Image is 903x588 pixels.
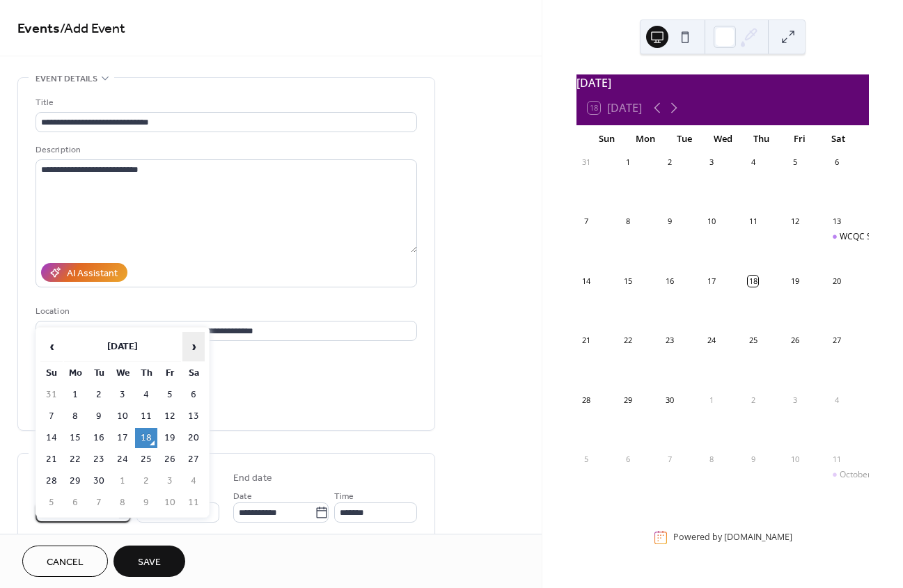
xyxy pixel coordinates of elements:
div: 2 [664,157,675,168]
span: Date [233,489,252,504]
span: / Add Event [60,15,125,42]
td: 26 [159,450,181,470]
div: AI Assistant [67,267,118,281]
td: 18 [135,428,157,448]
span: ‹ [41,333,62,360]
span: Event details [36,72,97,86]
div: 29 [622,395,633,405]
div: 16 [664,276,675,286]
td: 6 [64,493,86,513]
th: We [111,363,134,383]
td: 17 [111,428,134,448]
td: 22 [64,450,86,470]
td: 24 [111,450,134,470]
td: 16 [88,428,110,448]
div: 26 [790,335,800,346]
td: 25 [135,450,157,470]
td: 6 [182,385,205,405]
td: 7 [88,493,110,513]
button: AI Assistant [41,263,127,282]
th: Mo [64,363,86,383]
div: Location [36,304,414,319]
div: 28 [581,395,591,405]
td: 12 [159,406,181,427]
td: 8 [111,493,134,513]
button: Cancel [22,546,108,577]
a: [DOMAIN_NAME] [724,532,792,543]
td: 5 [159,385,181,405]
td: 20 [182,428,205,448]
div: 15 [622,276,633,286]
th: Sa [182,363,205,383]
div: 2 [748,395,758,405]
div: 8 [622,216,633,227]
th: Th [135,363,157,383]
div: 27 [831,335,842,346]
div: Title [36,95,414,110]
div: Sat [819,125,858,153]
div: 21 [581,335,591,346]
div: 8 [706,454,716,464]
div: Fri [780,125,819,153]
td: 29 [64,471,86,491]
td: 8 [64,406,86,427]
td: 11 [182,493,205,513]
td: 21 [40,450,63,470]
td: 1 [111,471,134,491]
div: 11 [831,454,842,464]
td: 9 [88,406,110,427]
td: 19 [159,428,181,448]
td: 10 [159,493,181,513]
td: 28 [40,471,63,491]
div: 22 [622,335,633,346]
div: 30 [664,395,675,405]
div: 6 [831,157,842,168]
div: 9 [664,216,675,227]
div: 4 [831,395,842,405]
td: 31 [40,385,63,405]
td: 15 [64,428,86,448]
div: Tue [665,125,703,153]
div: 7 [581,216,591,227]
div: 11 [748,216,758,227]
td: 4 [135,385,157,405]
div: 19 [790,276,800,286]
td: 1 [64,385,86,405]
td: 2 [88,385,110,405]
div: Mon [627,125,665,153]
td: 23 [88,450,110,470]
div: 6 [622,454,633,464]
div: 20 [831,276,842,286]
div: Wed [703,125,741,153]
div: 3 [706,157,716,168]
th: Su [40,363,63,383]
td: 4 [182,471,205,491]
div: Powered by [673,532,792,543]
div: 10 [706,216,716,227]
div: Thu [742,125,780,153]
th: Fr [159,363,181,383]
div: 3 [790,395,800,405]
div: 7 [664,454,675,464]
div: 1 [622,157,633,168]
td: 9 [135,493,157,513]
th: Tu [88,363,110,383]
div: [DATE] [576,74,869,91]
td: 3 [111,385,134,405]
td: 10 [111,406,134,427]
td: 2 [135,471,157,491]
span: Save [138,555,161,570]
div: 1 [706,395,716,405]
td: 27 [182,450,205,470]
td: 5 [40,493,63,513]
td: 3 [159,471,181,491]
div: 17 [706,276,716,286]
div: 14 [581,276,591,286]
div: 12 [790,216,800,227]
div: 10 [790,454,800,464]
td: 7 [40,406,63,427]
div: WCQC SEPT BIRTHDAY [827,231,869,243]
div: Description [36,143,414,157]
span: Cancel [47,555,84,570]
